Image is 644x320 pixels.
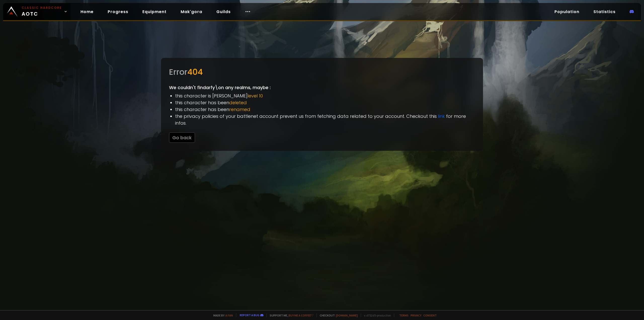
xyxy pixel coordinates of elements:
[210,313,233,317] span: Made by
[169,132,195,143] button: Go back
[187,66,203,78] span: 404
[229,106,250,113] span: renamed
[248,93,263,99] span: level 10
[438,113,445,119] a: link
[423,313,437,317] a: Consent
[138,7,171,17] a: Equipment
[212,7,235,17] a: Guilds
[336,313,358,317] a: [DOMAIN_NAME]
[3,3,70,20] a: Classic HardcoreAOTC
[399,313,409,317] a: Terms
[316,313,358,317] span: Checkout
[161,58,483,151] div: We couldn't find arfy\ on any realms, maybe :
[22,6,62,10] small: Classic Hardcore
[229,99,247,106] span: deleted
[169,134,195,141] a: Go back
[175,99,475,106] li: this character has been
[589,7,620,17] a: Statistics
[550,7,583,17] a: Population
[266,313,313,317] span: Support me,
[177,7,206,17] a: Mak'gora
[240,313,259,317] a: Report a bug
[175,106,475,113] li: this character has been
[175,113,475,126] li: the privacy policies of your battlenet account prevent us from fetching data related to your acco...
[411,313,421,317] a: Privacy
[225,313,233,317] a: a fan
[169,66,475,78] div: Error
[104,7,132,17] a: Progress
[22,6,62,18] span: AOTC
[289,313,313,317] a: Buy me a coffee
[175,92,475,99] li: this character is [PERSON_NAME]
[361,313,391,317] span: v. d752d5 - production
[76,7,98,17] a: Home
